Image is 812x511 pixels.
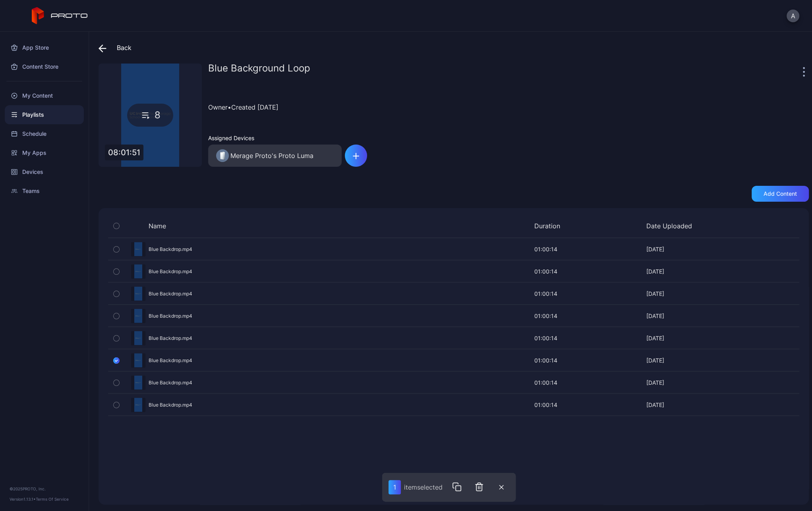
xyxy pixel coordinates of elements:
a: Content Store [5,57,84,76]
a: Playlists [5,105,84,124]
div: 8 [127,104,173,127]
div: Assigned Devices [208,135,342,141]
div: Merage Proto's Proto Luma [230,151,313,160]
div: © 2025 PROTO, Inc. [10,486,79,492]
div: Blue Background Loop [208,64,801,79]
div: item selected [404,483,443,491]
div: 1 [389,480,401,494]
div: Back [99,38,131,57]
a: My Apps [5,143,84,162]
div: Owner • Created [DATE] [208,89,809,125]
a: App Store [5,38,84,57]
a: Devices [5,162,84,181]
a: Schedule [5,124,84,143]
button: Add content [752,186,809,202]
div: Duration [534,222,574,230]
div: Add content [764,191,797,197]
div: Name [125,222,462,230]
button: A [787,10,799,22]
a: Terms Of Service [36,497,69,501]
a: My Content [5,86,84,105]
div: Date Uploaded [646,222,706,230]
span: Version 1.13.1 • [10,497,36,501]
a: Teams [5,181,84,201]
